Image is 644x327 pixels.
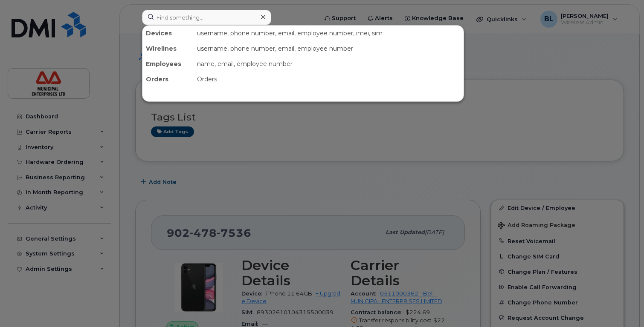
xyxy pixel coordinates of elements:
[142,26,194,41] div: Devices
[142,41,194,56] div: Wirelines
[194,26,464,41] div: username, phone number, email, employee number, imei, sim
[142,56,194,72] div: Employees
[142,72,194,87] div: Orders
[194,72,464,87] div: Orders
[194,56,464,72] div: name, email, employee number
[194,41,464,56] div: username, phone number, email, employee number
